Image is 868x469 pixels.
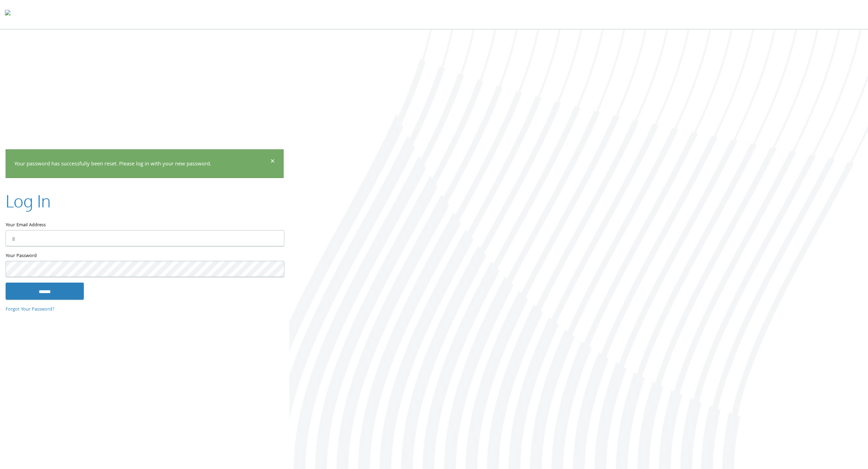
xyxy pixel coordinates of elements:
[5,7,10,21] img: todyl-logo-dark.svg
[6,252,284,261] label: Your Password
[6,306,54,313] a: Forgot Your Password?
[6,189,51,213] h2: Log In
[270,155,275,169] span: ×
[270,158,275,166] button: Dismiss alert
[14,159,269,170] p: Your password has successfully been reset. Please log in with your new password.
